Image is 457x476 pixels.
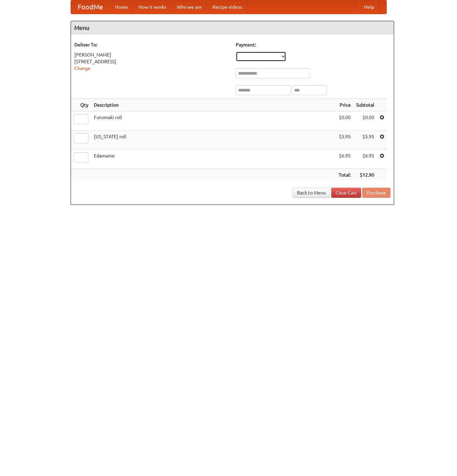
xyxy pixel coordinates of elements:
td: $0.00 [353,111,377,131]
td: $6.95 [336,150,353,169]
td: $5.95 [353,131,377,150]
a: Change [74,66,90,71]
a: Who we are [172,0,207,14]
td: $6.95 [353,150,377,169]
div: [PERSON_NAME] [74,51,229,58]
th: Price [336,99,353,111]
td: $5.95 [336,131,353,150]
div: [STREET_ADDRESS] [74,58,229,65]
th: $12.90 [353,169,377,181]
a: FoodMe [71,0,110,14]
a: Recipe videos [207,0,247,14]
td: [US_STATE] roll [91,131,336,150]
a: Home [110,0,133,14]
h5: Deliver To: [74,41,229,48]
td: Futomaki roll [91,111,336,131]
th: Description [91,99,336,111]
a: How it works [133,0,172,14]
th: Total: [336,169,353,181]
button: Purchase [362,188,390,198]
td: $0.00 [336,111,353,131]
th: Qty [71,99,91,111]
a: Back to Menu [293,188,330,198]
a: Clear Cart [331,188,361,198]
h4: Menu [71,21,394,35]
td: Edamame [91,150,336,169]
th: Subtotal [353,99,377,111]
h5: Payment: [236,41,390,48]
a: Help [359,0,380,14]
